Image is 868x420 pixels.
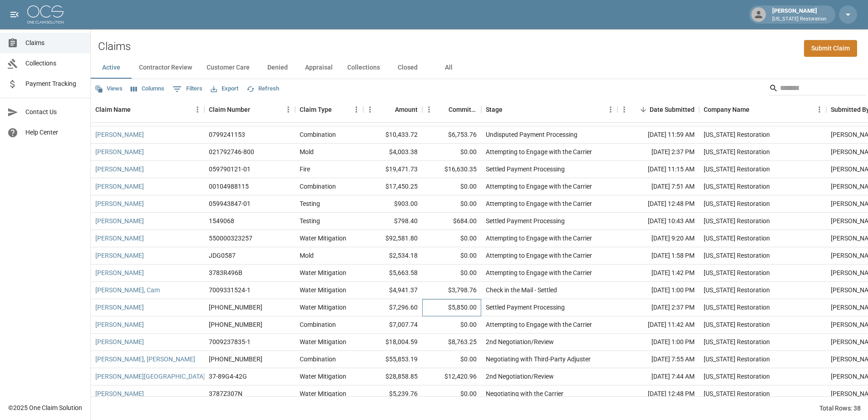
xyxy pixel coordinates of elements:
div: Attempting to Engage with the Carrier [486,251,592,260]
div: 7009331524-1 [209,285,251,295]
div: $5,850.00 [422,299,481,316]
button: Customer Care [199,57,257,79]
button: Show filters [170,82,205,96]
div: Check in the Mail - Settled [486,285,557,295]
a: [PERSON_NAME] [95,320,144,329]
div: $0.00 [422,385,481,403]
div: Combination [300,355,336,364]
button: Menu [617,103,631,116]
div: $0.00 [422,265,481,282]
button: Menu [363,103,377,116]
div: $8,763.25 [422,334,481,351]
a: [PERSON_NAME] [95,234,144,243]
span: Claims [25,38,83,48]
button: Active [91,57,132,79]
div: Combination [300,130,336,139]
div: 059790121-01 [209,165,251,174]
div: $92,581.80 [363,230,422,247]
div: [DATE] 12:48 PM [617,195,699,213]
button: Contractor Review [132,57,199,79]
div: Combination [300,320,336,329]
div: [DATE] 12:48 PM [617,385,699,403]
div: $17,450.25 [363,178,422,195]
div: $28,858.85 [363,368,422,385]
div: 3787Z307N [209,389,242,398]
a: [PERSON_NAME][GEOGRAPHIC_DATA] [95,372,205,381]
span: Contact Us [25,107,83,117]
h2: Claims [98,40,131,53]
div: Claim Type [295,97,363,122]
a: [PERSON_NAME] [95,303,144,312]
div: 2nd Negotiation/Review [486,372,554,381]
a: [PERSON_NAME] [95,130,144,139]
div: Oregon Restoration [704,182,770,191]
div: Mold [300,251,314,260]
div: $0.00 [422,144,481,161]
div: [DATE] 1:42 PM [617,265,699,282]
div: Oregon Restoration [704,303,770,312]
div: Oregon Restoration [704,199,770,208]
a: [PERSON_NAME] [95,337,144,346]
div: 059943847-01 [209,199,251,208]
a: [PERSON_NAME] [95,199,144,208]
div: $55,853.19 [363,351,422,368]
div: Amount [395,97,418,122]
div: Settled Payment Processing [486,303,565,312]
div: 01-009-213172 [209,320,262,329]
div: Oregon Restoration [704,251,770,260]
a: [PERSON_NAME], [PERSON_NAME] [95,355,195,364]
div: [DATE] 2:37 PM [617,299,699,316]
div: Water Mitigation [300,268,346,277]
div: [DATE] 10:43 AM [617,213,699,230]
div: Attempting to Engage with the Carrier [486,199,592,208]
div: Oregon Restoration [704,372,770,381]
div: Oregon Restoration [704,165,770,174]
div: Oregon Restoration [704,130,770,139]
div: Claim Name [91,97,204,122]
div: 7009237835-1 [209,337,251,346]
div: $0.00 [422,230,481,247]
div: [DATE] 9:20 AM [617,230,699,247]
div: 0799241153 [209,130,245,139]
div: Oregon Restoration [704,320,770,329]
button: Menu [422,103,436,116]
div: © 2025 One Claim Solution [8,403,82,412]
div: 1549068 [209,216,234,225]
div: [DATE] 7:51 AM [617,178,699,195]
div: $5,239.76 [363,385,422,403]
div: $7,296.60 [363,299,422,316]
div: Attempting to Engage with the Carrier [486,182,592,191]
div: Negotiating with the Carrier [486,389,563,398]
button: All [428,57,469,79]
div: Testing [300,199,320,208]
span: Collections [25,59,83,68]
div: Mold [300,147,314,156]
button: Menu [604,103,617,116]
div: [DATE] 1:00 PM [617,282,699,299]
div: Water Mitigation [300,303,346,312]
div: $684.00 [422,213,481,230]
div: 00104988115 [209,182,249,191]
button: Appraisal [298,57,340,79]
div: Oregon Restoration [704,285,770,295]
button: Sort [436,103,449,116]
div: Water Mitigation [300,337,346,346]
div: Combination [300,182,336,191]
div: JDG0587 [209,251,236,260]
div: 550000323257 [209,234,252,243]
div: Amount [363,97,422,122]
div: Claim Number [204,97,295,122]
div: Claim Number [209,97,250,122]
button: Menu [350,103,363,116]
a: [PERSON_NAME] [95,182,144,191]
div: $5,663.58 [363,265,422,282]
div: 01-009-116114 [209,355,262,364]
div: Water Mitigation [300,234,346,243]
a: [PERSON_NAME] [95,216,144,225]
button: Sort [250,103,263,116]
div: Water Mitigation [300,389,346,398]
div: $7,007.74 [363,316,422,334]
div: Water Mitigation [300,285,346,295]
div: $4,003.38 [363,144,422,161]
div: Settled Payment Processing [486,165,565,174]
